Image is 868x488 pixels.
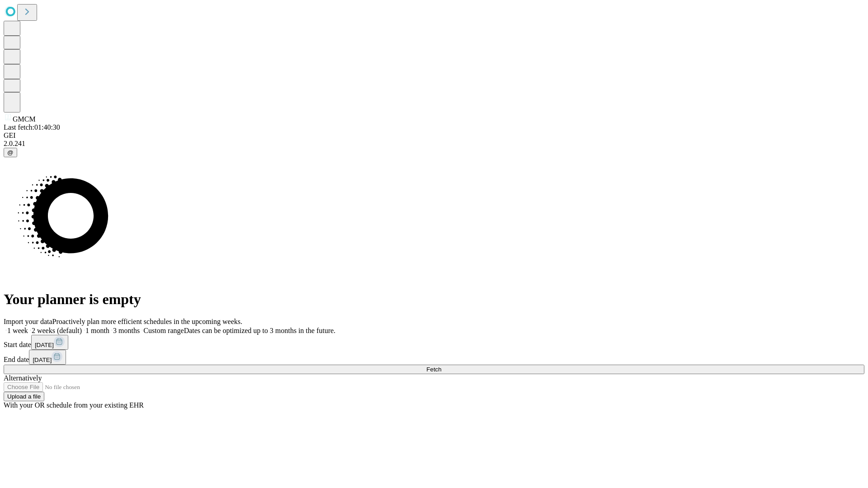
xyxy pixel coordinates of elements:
[13,115,36,123] span: GMCM
[4,374,42,382] span: Alternatively
[29,350,66,365] button: [DATE]
[4,401,144,409] span: With your OR schedule from your existing EHR
[113,327,140,334] span: 3 months
[52,318,242,325] span: Proactively plan more efficient schedules in the upcoming weeks.
[4,350,864,365] div: End date
[32,327,82,334] span: 2 weeks (default)
[4,318,52,325] span: Import your data
[426,366,441,373] span: Fetch
[31,335,68,350] button: [DATE]
[4,392,44,401] button: Upload a file
[7,149,14,156] span: @
[4,365,864,374] button: Fetch
[7,327,28,334] span: 1 week
[4,148,17,157] button: @
[4,291,864,308] h1: Your planner is empty
[143,327,184,334] span: Custom range
[4,140,864,148] div: 2.0.241
[4,131,864,140] div: GEI
[4,123,60,131] span: Last fetch: 01:40:30
[184,327,335,334] span: Dates can be optimized up to 3 months in the future.
[85,327,109,334] span: 1 month
[35,342,54,348] span: [DATE]
[4,335,864,350] div: Start date
[33,357,52,363] span: [DATE]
